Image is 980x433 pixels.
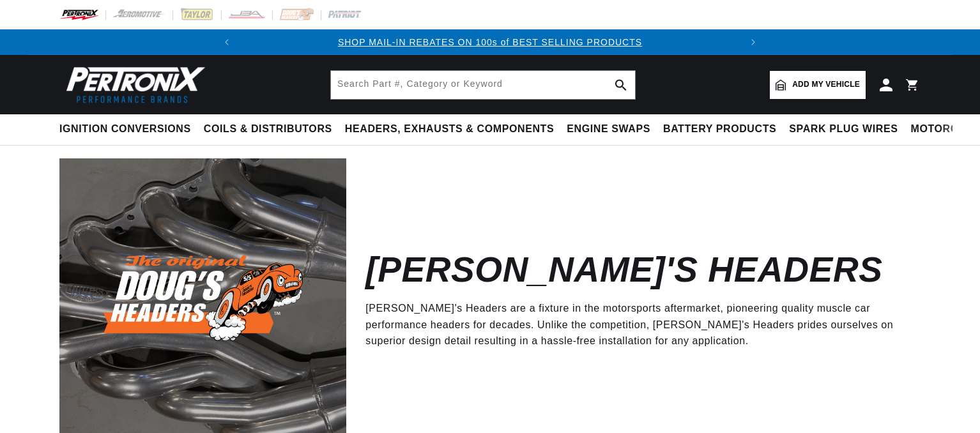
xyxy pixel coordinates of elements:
div: Announcement [240,35,741,49]
summary: Coils & Distributors [197,114,339,144]
h2: [PERSON_NAME]'s Headers [365,255,882,285]
button: Translation missing: en.sections.announcements.previous_announcement [214,29,240,55]
summary: Headers, Exhausts & Components [339,114,560,144]
slideshow-component: Translation missing: en.sections.announcements.announcement_bar [27,29,953,55]
summary: Engine Swaps [560,114,657,144]
button: Translation missing: en.sections.announcements.next_announcement [740,29,766,55]
button: search button [607,71,635,99]
span: Spark Plug Wires [789,123,898,136]
img: Pertronix [59,63,206,107]
input: Search Part #, Category or Keyword [331,71,635,99]
p: [PERSON_NAME]'s Headers are a fixture in the motorsports aftermarket, pioneering quality muscle c... [365,300,901,349]
span: Headers, Exhausts & Components [345,123,554,136]
span: Coils & Distributors [204,123,332,136]
summary: Spark Plug Wires [783,114,904,144]
span: Engine Swaps [567,123,650,136]
span: Ignition Conversions [59,123,191,136]
span: Add my vehicle [792,79,860,91]
span: Battery Products [663,123,776,136]
summary: Battery Products [657,114,783,144]
a: SHOP MAIL-IN REBATES ON 100s of BEST SELLING PRODUCTS [338,37,642,47]
summary: Ignition Conversions [59,114,197,144]
div: 1 of 2 [240,35,741,49]
a: Add my vehicle [770,71,866,99]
